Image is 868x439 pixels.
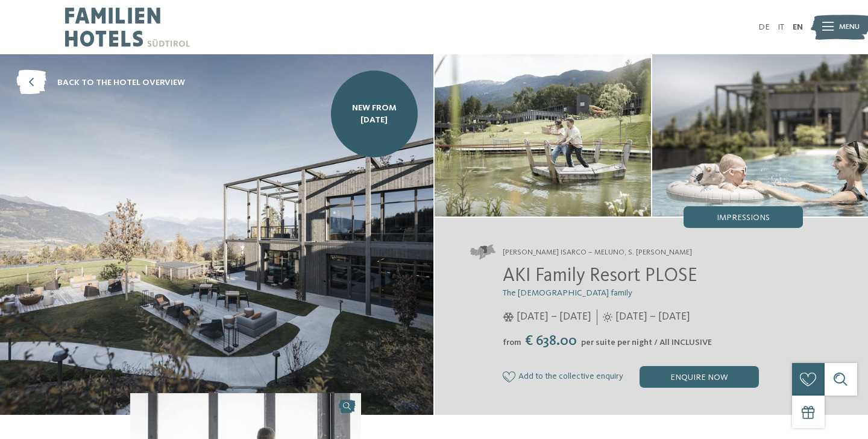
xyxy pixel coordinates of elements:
[758,23,770,31] a: DE
[435,54,651,216] img: AKI: everything your kids could ever wish for
[523,334,580,349] span: € 638.00
[603,312,612,322] i: Opening times in summer
[640,366,759,388] div: enquire now
[778,23,784,31] a: IT
[503,338,521,347] span: from
[518,372,623,382] span: Add to the collective enquiry
[581,338,712,347] span: per suite per night / All INCLUSIVE
[517,309,591,324] span: [DATE] – [DATE]
[503,267,697,286] span: AKI Family Resort PLOSE
[339,102,409,126] span: NEW from [DATE]
[503,247,692,258] span: [PERSON_NAME] Isarco – Meluno, S. [PERSON_NAME]
[615,309,690,324] span: [DATE] – [DATE]
[57,77,185,89] span: back to the hotel overview
[793,23,803,31] a: EN
[717,213,770,222] span: Impressions
[503,312,514,322] i: Opening times in winter
[839,22,860,33] span: Menu
[16,71,185,95] a: back to the hotel overview
[503,289,632,297] span: The [DEMOGRAPHIC_DATA] family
